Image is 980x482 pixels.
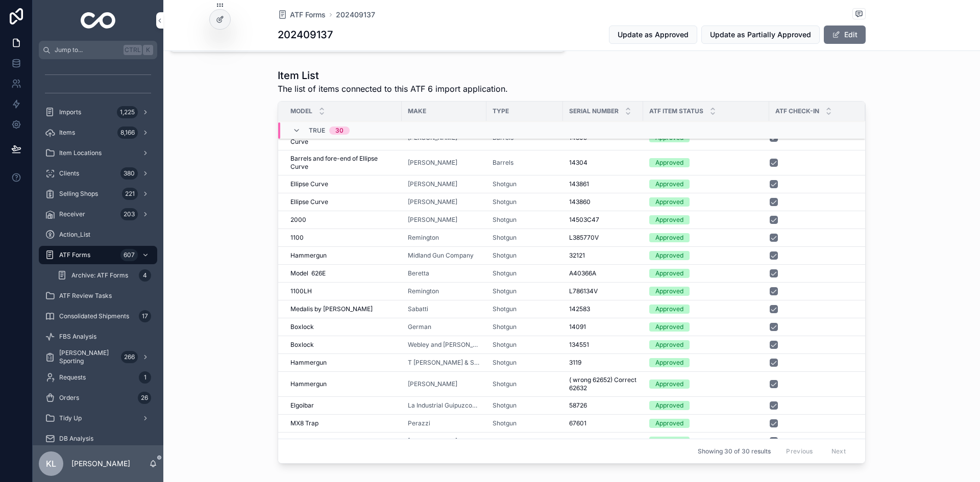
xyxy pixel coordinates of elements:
span: DB Analysis [59,435,93,443]
a: 202409137 [336,10,375,20]
a: Approved [649,305,763,314]
a: A40366A [569,269,637,277]
span: Update as Partially Approved [710,30,811,40]
div: Approved [655,305,683,314]
span: [PERSON_NAME] [408,198,457,206]
a: 2000 [290,216,396,224]
span: Shotgun [493,251,517,260]
a: German [408,323,431,331]
span: [PERSON_NAME] & Sons [408,437,479,445]
a: Shotgun [493,419,557,427]
p: [PERSON_NAME] [71,459,130,469]
a: Approved [649,358,763,367]
a: Shotgun [493,437,557,445]
span: Imports [59,108,81,116]
div: scrollable content [33,59,163,445]
span: 58726 [569,401,587,410]
a: Approved [649,287,763,296]
span: T [PERSON_NAME] & Son [408,359,480,367]
a: Shotgun [493,198,557,206]
a: Midland Gun Company [408,251,480,260]
span: Action_List [59,231,90,239]
div: Approved [655,379,683,389]
span: Serial Number [569,107,619,115]
div: 1 [139,371,151,384]
div: Approved [655,233,683,242]
a: Consolidated Shipments17 [39,307,157,325]
a: 1100 [290,234,396,242]
a: Approved [649,158,763,167]
a: [PERSON_NAME] Sporting266 [39,348,157,366]
span: Hammergun [290,251,327,260]
span: Barrels [493,159,513,167]
a: [PERSON_NAME] [408,380,457,388]
div: 380 [120,167,138,180]
span: 3119 [569,359,581,367]
a: Approved [649,197,763,207]
a: Receiver203 [39,205,157,223]
a: DB Analysis [39,429,157,448]
a: La Industrial Guipuzcoana (L.I.G/LIG) [408,401,480,410]
span: Shotgun [493,180,517,188]
span: Hammergun [290,359,327,367]
a: Boxlock [290,341,396,349]
a: ( wrong 62652) Correct 62632 [569,376,637,392]
span: Ellipse Curve [290,198,328,206]
a: 3119 [569,359,637,367]
span: Consolidated Shipments [59,312,129,320]
span: 67601 [569,419,586,427]
div: 221 [122,188,138,200]
span: TRUE [309,126,325,135]
a: Tidy Up [39,409,157,427]
a: Hammergun [290,359,396,367]
span: Remington [408,287,439,295]
span: A40366A [569,269,596,277]
span: Model 626E [290,269,326,277]
span: Shotgun [493,419,517,427]
span: MX8 Trap [290,419,318,427]
span: Ctrl [124,45,142,55]
a: Shotgun [493,401,557,410]
a: Remington [408,234,480,242]
span: 3641 [569,437,583,445]
a: L786134V [569,287,637,295]
a: Boxlock [290,323,396,331]
span: Update as Approved [618,30,689,40]
a: Approved [649,251,763,260]
span: Items [59,129,75,137]
span: 143861 [569,180,589,188]
a: Shotgun [493,323,557,331]
span: Requests [59,373,86,382]
a: Shotgun [493,359,557,367]
a: Approved [649,401,763,410]
span: Jump to... [55,46,119,54]
a: Imports1,225 [39,103,157,121]
a: Requests1 [39,368,157,387]
span: 1100LH [290,287,312,295]
a: Remington [408,287,480,295]
a: Shotgun [493,234,517,242]
a: Model 626E [290,269,396,277]
a: Hammergun [290,380,396,388]
div: 17 [139,310,151,322]
a: Approved [649,322,763,332]
a: Archive: ATF Forms4 [51,266,157,285]
span: 143860 [569,198,591,206]
a: MX8 Trap [290,419,396,427]
span: Make [408,107,426,115]
a: 142583 [569,305,637,313]
div: 266 [121,351,138,363]
div: 1,225 [117,106,138,118]
span: Archive: ATF Forms [71,271,128,280]
span: [PERSON_NAME] Sporting [59,349,117,365]
a: Approved [649,379,763,389]
div: 4 [139,269,151,282]
a: Perazzi [408,419,480,427]
a: Remington [408,234,439,242]
button: Jump to...CtrlK [39,41,157,59]
a: Perazzi [408,419,430,427]
span: Shotgun [493,198,517,206]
